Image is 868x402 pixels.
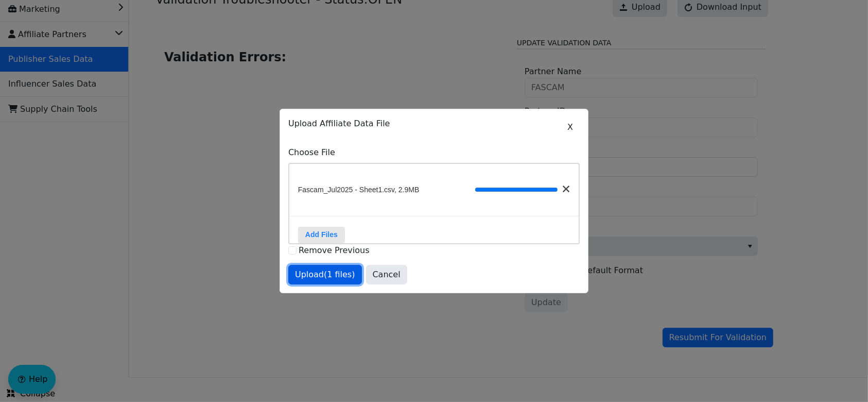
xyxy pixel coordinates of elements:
[373,269,401,281] span: Cancel
[295,269,355,281] span: Upload (1 files)
[366,265,407,284] button: Cancel
[298,185,420,195] span: Fascam_Jul2025 - Sheet1.csv, 2.9MB
[288,146,580,159] label: Choose File
[288,118,580,130] p: Upload Affiliate Data File
[561,118,580,137] button: X
[567,121,573,133] span: X
[299,245,370,255] label: Remove Previous
[298,227,345,243] label: Add Files
[288,265,362,284] button: Upload(1 files)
